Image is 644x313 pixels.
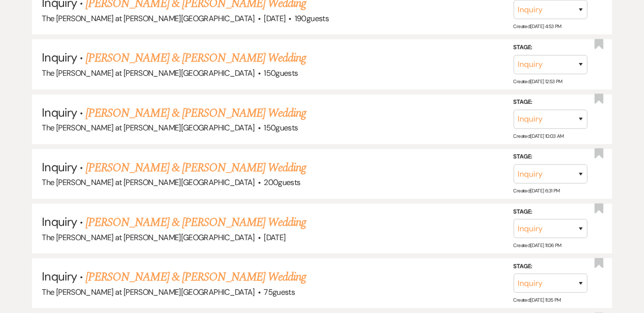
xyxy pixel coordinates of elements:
[86,159,306,177] a: [PERSON_NAME] & [PERSON_NAME] Wedding
[264,123,298,133] span: 150 guests
[264,13,285,24] span: [DATE]
[264,177,300,188] span: 200 guests
[514,97,587,108] label: Stage:
[514,152,587,162] label: Stage:
[264,68,298,78] span: 150 guests
[264,287,295,297] span: 75 guests
[514,207,587,218] label: Stage:
[42,269,76,284] span: Inquiry
[42,13,254,24] span: The [PERSON_NAME] at [PERSON_NAME][GEOGRAPHIC_DATA]
[42,177,254,188] span: The [PERSON_NAME] at [PERSON_NAME][GEOGRAPHIC_DATA]
[42,123,254,133] span: The [PERSON_NAME] at [PERSON_NAME][GEOGRAPHIC_DATA]
[42,232,254,243] span: The [PERSON_NAME] at [PERSON_NAME][GEOGRAPHIC_DATA]
[264,232,285,243] span: [DATE]
[295,13,329,24] span: 190 guests
[514,188,560,194] span: Created: [DATE] 6:31 PM
[42,68,254,78] span: The [PERSON_NAME] at [PERSON_NAME][GEOGRAPHIC_DATA]
[514,23,561,30] span: Created: [DATE] 4:53 PM
[86,104,306,122] a: [PERSON_NAME] & [PERSON_NAME] Wedding
[42,50,76,65] span: Inquiry
[514,242,561,249] span: Created: [DATE] 11:06 PM
[514,78,562,85] span: Created: [DATE] 12:53 PM
[42,159,76,175] span: Inquiry
[514,133,564,139] span: Created: [DATE] 10:03 AM
[42,214,76,229] span: Inquiry
[514,261,587,272] label: Stage:
[514,42,587,53] label: Stage:
[86,268,306,286] a: [PERSON_NAME] & [PERSON_NAME] Wedding
[86,214,306,231] a: [PERSON_NAME] & [PERSON_NAME] Wedding
[42,105,76,120] span: Inquiry
[514,297,561,303] span: Created: [DATE] 11:35 PM
[42,287,254,297] span: The [PERSON_NAME] at [PERSON_NAME][GEOGRAPHIC_DATA]
[86,49,306,67] a: [PERSON_NAME] & [PERSON_NAME] Wedding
